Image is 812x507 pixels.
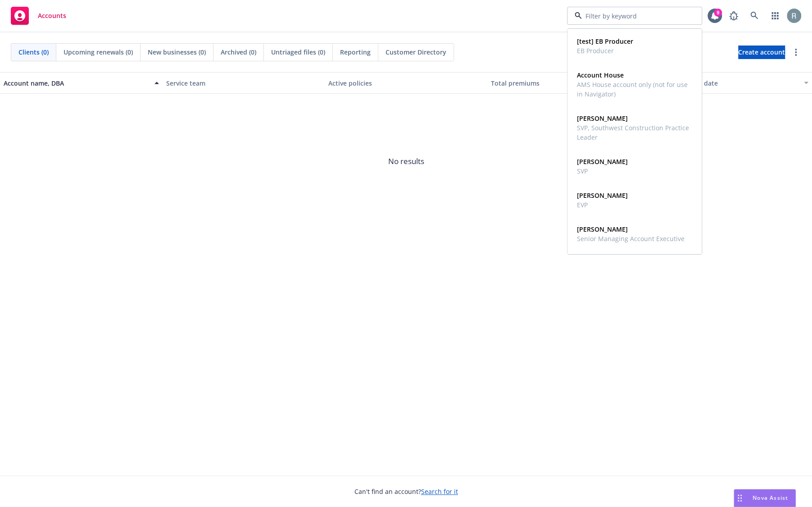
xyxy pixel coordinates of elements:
a: Search for it [421,487,458,496]
div: Account name, DBA [4,78,149,88]
span: Senior Managing Account Executive [577,234,685,243]
div: Total premiums [491,78,636,88]
a: more [790,47,801,58]
button: Closest renewal date [649,72,812,94]
span: Untriaged files (0) [271,47,325,57]
span: SVP [577,166,628,176]
span: Create account [738,44,785,61]
span: Upcoming renewals (0) [64,47,133,57]
strong: [PERSON_NAME] [577,191,628,200]
div: Closest renewal date [653,78,798,88]
input: Filter by keyword [582,11,684,21]
strong: [test] EB Producer [577,37,633,46]
a: Search [745,7,763,25]
div: Service team [166,78,322,88]
span: Accounts [38,12,66,19]
button: Active policies [325,72,487,94]
span: SVP, Southwest Construction Practice Leader [577,123,690,142]
strong: [PERSON_NAME] [577,157,628,166]
span: Can't find an account? [354,487,458,496]
button: Nova Assist [734,489,796,507]
span: EVP [577,200,628,210]
img: photo [787,9,801,23]
span: EB Producer [577,46,633,55]
a: Create account [738,46,785,59]
strong: [PERSON_NAME] [577,114,628,123]
span: Nova Assist [753,494,788,502]
div: Drag to move [734,489,745,507]
span: Customer Directory [386,47,446,57]
span: Clients (0) [18,47,49,57]
button: Service team [163,72,325,94]
a: Accounts [7,3,70,28]
a: Switch app [766,7,784,25]
a: Report a Bug [725,7,743,25]
span: New businesses (0) [148,47,206,57]
span: AMS House account only (not for use in Navigator) [577,80,690,99]
span: Archived (0) [221,47,256,57]
div: 9 [714,9,722,17]
div: Active policies [328,78,484,88]
strong: [PERSON_NAME] [577,225,628,233]
button: Total premiums [487,72,650,94]
span: Reporting [340,47,371,57]
strong: Account House [577,71,624,79]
